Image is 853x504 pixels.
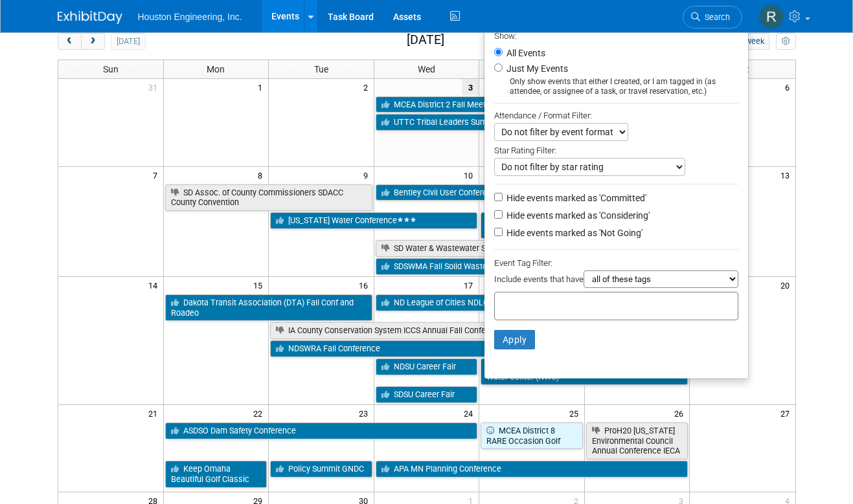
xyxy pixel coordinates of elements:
[362,79,374,95] span: 2
[568,405,584,421] span: 25
[252,277,268,293] span: 15
[494,330,536,349] button: Apply
[165,461,267,487] a: Keep Omaha Beautiful Golf Classic
[376,386,478,403] a: SDSU Career Fair
[504,192,646,204] label: Hide events marked as 'Committed'
[481,358,688,385] a: [US_STATE] Great Plains Water Conference by NE Water Center (NWC)
[776,33,795,50] button: myCustomButton
[376,184,688,201] a: Bentley Civil User Conference
[494,77,738,96] div: Only show events that either I created, or I am tagged in (as attendee, or assignee of a task, or...
[207,64,225,74] span: Mon
[462,405,479,421] span: 24
[147,405,163,421] span: 21
[504,49,545,58] label: All Events
[147,79,163,95] span: 31
[494,141,738,158] div: Star Rating Filter:
[252,405,268,421] span: 22
[700,12,730,22] span: Search
[58,11,122,24] img: ExhibitDay
[58,33,82,50] button: prev
[782,38,790,46] i: Personalize Calendar
[407,33,444,47] h2: [DATE]
[586,422,688,459] a: ProH20 [US_STATE] Environmental Council Annual Conference IECA
[376,96,583,113] a: MCEA District 2 Fall Meeting
[784,79,795,95] span: 6
[779,167,795,183] span: 13
[314,64,328,74] span: Tue
[165,184,372,211] a: SD Assoc. of County Commissioners SDACC County Convention
[362,167,374,183] span: 9
[270,212,477,229] a: [US_STATE] Water Conference
[256,167,268,183] span: 8
[358,405,374,421] span: 23
[462,79,479,95] span: 3
[494,27,738,43] div: Show:
[494,108,738,123] div: Attendance / Format Filter:
[376,114,583,131] a: UTTC Tribal Leaders Summit
[779,277,795,293] span: 20
[376,461,688,477] a: APA MN Planning Conference
[358,277,374,293] span: 16
[81,33,105,50] button: next
[376,240,688,257] a: SD Water & Wastewater SDWWA Annual Conference
[673,405,689,421] span: 26
[165,294,372,321] a: Dakota Transit Association (DTA) Fall Conf and Roadeo
[270,322,583,339] a: IA County Conservation System ICCS Annual Fall Conference
[165,422,478,439] a: ASDSO Dam Safety Conference
[462,277,479,293] span: 17
[779,405,795,421] span: 27
[740,33,769,50] button: week
[759,5,784,29] img: Rachel Smith
[418,64,435,74] span: Wed
[270,461,372,477] a: Policy Summit GNDC
[376,294,583,311] a: ND League of Cities NDLC Annual Conference
[504,62,568,75] label: Just My Events
[494,256,738,270] div: Event Tag Filter:
[103,64,119,74] span: Sun
[138,12,242,22] span: Houston Engineering, Inc.
[504,226,643,239] label: Hide events marked as 'Not Going'
[152,167,163,183] span: 7
[462,167,479,183] span: 10
[481,422,583,449] a: MCEA District 8 RARE Occasion Golf
[376,358,478,375] a: NDSU Career Fair
[376,258,688,275] a: SDSWMA Fall Solid Waste Management Conference
[504,209,650,222] label: Hide events marked as 'Considering'
[683,6,742,28] a: Search
[147,277,163,293] span: 14
[494,270,738,292] div: Include events that have
[270,340,583,357] a: NDSWRA Fall Conference
[481,212,583,239] a: MADI Fall Drainage Conference
[111,33,145,50] button: [DATE]
[256,79,268,95] span: 1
